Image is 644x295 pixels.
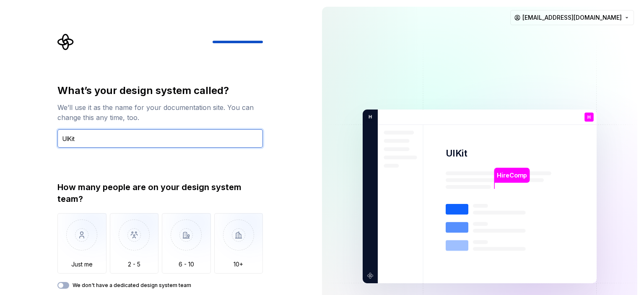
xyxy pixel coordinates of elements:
[57,181,263,205] div: How many people are on your design system team?
[510,10,634,25] button: [EMAIL_ADDRESS][DOMAIN_NAME]
[497,171,527,180] p: HireComp
[57,84,263,97] div: What’s your design system called?
[57,34,74,50] svg: Supernova Logo
[57,102,263,123] div: We’ll use it as the name for your documentation site. You can change this any time, too.
[57,129,263,148] input: Design system name
[587,115,591,120] p: H
[446,147,467,159] p: UIKit
[366,113,372,121] p: H
[522,13,622,22] span: [EMAIL_ADDRESS][DOMAIN_NAME]
[73,282,191,289] label: We don't have a dedicated design system team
